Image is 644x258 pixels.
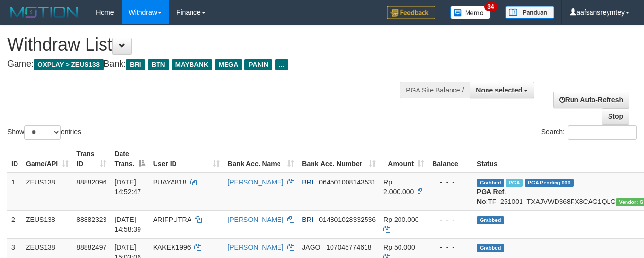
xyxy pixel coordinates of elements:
[153,178,187,186] span: BUAYA818
[227,216,283,223] a: [PERSON_NAME]
[505,6,554,19] img: panduan.png
[24,125,61,140] select: Showentries
[114,178,141,196] span: [DATE] 14:52:47
[7,145,22,173] th: ID
[22,210,72,238] td: ZEUS138
[302,178,313,186] span: BRI
[126,59,145,70] span: BRI
[227,243,283,251] a: [PERSON_NAME]
[470,82,534,98] button: None selected
[326,243,371,251] span: Copy 107045774618 to clipboard
[568,125,637,140] input: Search:
[302,243,320,251] span: JAGO
[541,125,637,140] label: Search:
[383,243,415,251] span: Rp 50.000
[76,243,106,251] span: 88882497
[244,59,272,70] span: PANIN
[76,216,106,223] span: 88882323
[298,145,380,173] th: Bank Acc. Number: activate to sort column ascending
[7,173,22,211] td: 1
[110,145,149,173] th: Date Trans.: activate to sort column descending
[383,216,418,223] span: Rp 200.000
[22,145,72,173] th: Game/API: activate to sort column ascending
[227,178,283,186] a: [PERSON_NAME]
[7,59,419,69] h4: Game: Bank:
[477,244,504,252] span: Grabbed
[148,59,169,70] span: BTN
[319,216,376,223] span: Copy 014801028332536 to clipboard
[432,242,469,252] div: - - -
[553,92,629,108] a: Run Auto-Refresh
[153,243,191,251] span: KAKEK1996
[172,59,212,70] span: MAYBANK
[506,179,523,187] span: Marked by aafanarl
[477,179,504,187] span: Grabbed
[525,179,574,187] span: PGA Pending
[400,82,470,98] div: PGA Site Balance /
[387,6,435,19] img: Feedback.jpg
[7,5,81,19] img: MOTION_logo.png
[319,178,376,186] span: Copy 064501008143531 to clipboard
[450,6,491,19] img: Button%20Memo.svg
[7,125,81,140] label: Show entries
[432,215,469,224] div: - - -
[224,145,298,173] th: Bank Acc. Name: activate to sort column ascending
[383,178,414,196] span: Rp 2.000.000
[72,145,110,173] th: Trans ID: activate to sort column ascending
[432,177,469,187] div: - - -
[215,59,243,70] span: MEGA
[114,216,141,233] span: [DATE] 14:58:39
[602,108,629,125] a: Stop
[7,35,419,55] h1: Withdraw List
[477,216,504,224] span: Grabbed
[380,145,428,173] th: Amount: activate to sort column ascending
[149,145,224,173] th: User ID: activate to sort column ascending
[484,2,497,11] span: 34
[477,188,506,205] b: PGA Ref. No:
[476,86,522,94] span: None selected
[275,59,288,70] span: ...
[153,216,191,223] span: ARIFPUTRA
[302,216,313,223] span: BRI
[7,210,22,238] td: 2
[76,178,106,186] span: 88882096
[428,145,473,173] th: Balance
[34,59,104,70] span: OXPLAY > ZEUS138
[22,173,72,211] td: ZEUS138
